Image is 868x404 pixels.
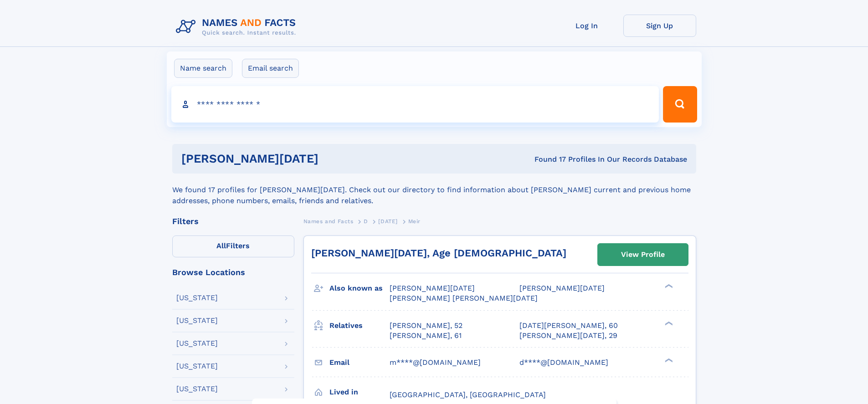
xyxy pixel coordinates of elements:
[176,340,218,347] div: [US_STATE]
[519,321,618,331] a: [DATE][PERSON_NAME], 60
[172,268,294,276] div: Browse Locations
[663,283,673,289] div: ❯
[390,331,462,341] a: [PERSON_NAME], 61
[621,244,665,265] div: View Profile
[550,15,623,37] a: Log In
[519,284,605,292] span: [PERSON_NAME][DATE]
[390,321,462,331] a: [PERSON_NAME], 52
[663,320,673,326] div: ❯
[364,215,368,227] a: D
[329,384,390,400] h3: Lived in
[408,218,421,225] span: Meir
[329,281,390,296] h3: Also known as
[242,59,299,78] label: Email search
[364,218,368,225] span: D
[176,294,218,302] div: [US_STATE]
[426,154,687,164] div: Found 17 Profiles In Our Records Database
[216,241,226,250] span: All
[171,86,659,123] input: search input
[390,390,546,399] span: [GEOGRAPHIC_DATA], [GEOGRAPHIC_DATA]
[172,217,294,225] div: Filters
[303,215,354,227] a: Names and Facts
[663,86,697,123] button: Search Button
[176,363,218,370] div: [US_STATE]
[172,15,303,39] img: Logo Names and Facts
[378,215,398,227] a: [DATE]
[390,284,475,292] span: [PERSON_NAME][DATE]
[378,218,398,225] span: [DATE]
[598,244,688,266] a: View Profile
[329,355,390,370] h3: Email
[176,385,218,393] div: [US_STATE]
[329,318,390,333] h3: Relatives
[172,235,294,257] label: Filters
[311,247,566,259] a: [PERSON_NAME][DATE], Age [DEMOGRAPHIC_DATA]
[390,294,538,302] span: [PERSON_NAME] [PERSON_NAME][DATE]
[663,357,673,363] div: ❯
[623,15,696,37] a: Sign Up
[172,174,696,206] div: We found 17 profiles for [PERSON_NAME][DATE]. Check out our directory to find information about [...
[519,331,617,341] a: [PERSON_NAME][DATE], 29
[174,59,232,78] label: Name search
[176,317,218,324] div: [US_STATE]
[181,153,426,164] h1: [PERSON_NAME][DATE]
